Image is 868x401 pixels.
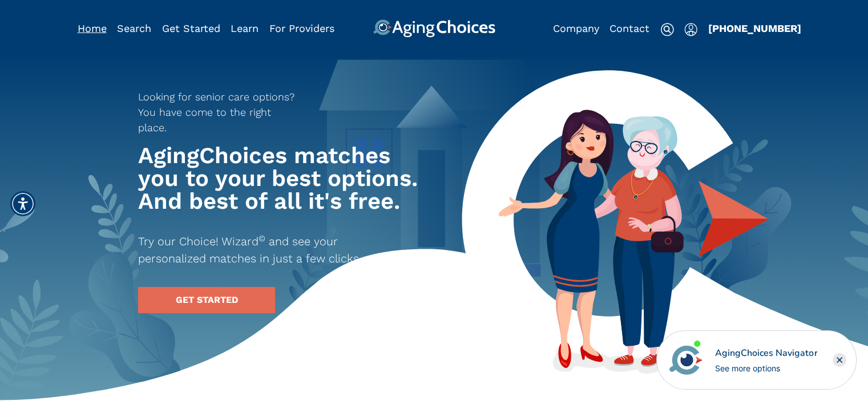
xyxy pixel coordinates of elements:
[609,22,649,34] a: Contact
[667,341,705,379] img: avatar
[715,362,817,374] div: See more options
[117,22,151,34] a: Search
[553,22,599,34] a: Company
[138,89,302,135] p: Looking for senior care options? You have come to the right place.
[10,191,35,216] div: Accessibility Menu
[708,22,801,34] a: [PHONE_NUMBER]
[138,233,403,267] p: Try our Choice! Wizard and see your personalized matches in just a few clicks.
[78,22,107,34] a: Home
[162,22,220,34] a: Get Started
[715,346,817,360] div: AgingChoices Navigator
[138,287,275,313] a: GET STARTED
[684,23,697,37] img: user-icon.svg
[833,353,846,367] div: Close
[259,233,265,244] sup: ©
[660,23,674,37] img: search-icon.svg
[138,144,423,213] h1: AgingChoices matches you to your best options. And best of all it's free.
[373,19,495,38] img: AgingChoices
[117,19,151,38] div: Popover trigger
[231,22,259,34] a: Learn
[684,19,697,38] div: Popover trigger
[269,22,334,34] a: For Providers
